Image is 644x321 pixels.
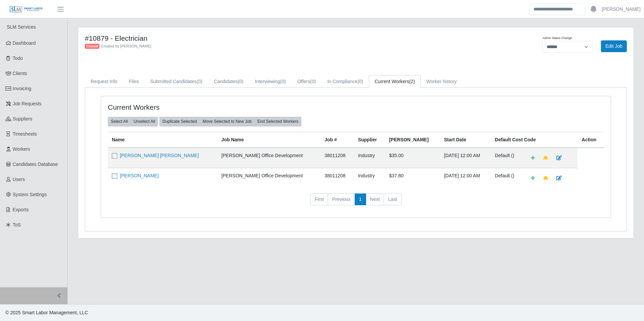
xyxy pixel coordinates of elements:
button: Select All [108,117,131,126]
a: Files [123,75,144,88]
th: Default Cost Code [491,132,578,148]
a: Edit Job [601,40,627,52]
span: Todo [13,56,23,61]
h4: #10879 - Electrician [85,34,397,42]
td: Industry [354,148,385,168]
th: Start Date [440,132,491,148]
span: Closed [85,44,99,49]
td: 38011208 [320,148,354,168]
nav: pagination [108,193,604,211]
button: Move Selected to New Job [199,117,255,126]
span: (0) [357,79,363,84]
td: Default () [491,168,522,188]
div: bulk actions [108,117,158,126]
img: SLM Logo [9,6,43,13]
td: Default () [491,148,522,168]
span: Suppliers [13,116,32,121]
a: Offers [292,75,322,88]
a: Request Info [85,75,123,88]
span: Invoicing [13,86,31,91]
button: Duplicate Selected [159,117,200,126]
span: Clients [13,71,27,76]
a: Interviewing [249,75,292,88]
td: $35.00 [385,148,440,168]
td: [PERSON_NAME] Office Development [217,148,320,168]
td: Industry [354,168,385,188]
button: End Selected Workers [254,117,301,126]
span: Dashboard [13,40,36,46]
span: (0) [280,79,286,84]
span: (2) [409,79,415,84]
span: Candidates Database [13,162,58,167]
a: Make Team Lead [539,172,552,184]
span: Created by [PERSON_NAME] [101,44,151,48]
a: [PERSON_NAME] [PERSON_NAME] [120,153,199,158]
td: 38011208 [320,168,354,188]
td: [PERSON_NAME] Office Development [217,168,320,188]
span: ToS [13,222,21,227]
a: Current Workers [369,75,421,88]
span: Exports [13,207,29,212]
th: [PERSON_NAME] [385,132,440,148]
td: [DATE] 12:00 AM [440,168,491,188]
span: (0) [197,79,202,84]
td: [DATE] 12:00 AM [440,148,491,168]
h4: Current Workers [108,103,309,111]
a: Make Team Lead [539,152,552,164]
a: Candidates [208,75,249,88]
span: System Settings [13,192,47,197]
a: Submitted Candidates [144,75,208,88]
th: Supplier [354,132,385,148]
span: SLM Services [7,24,36,30]
span: Users [13,177,25,182]
a: Add Default Cost Code [526,152,539,164]
span: Workers [13,146,30,152]
a: In Compliance [322,75,369,88]
button: Unselect All [130,117,158,126]
th: Name [108,132,217,148]
label: Admin Status Change: [542,36,573,41]
span: © 2025 Smart Labor Management, LLC [5,310,88,315]
th: Job # [320,132,354,148]
th: Action [578,132,604,148]
a: 1 [355,193,366,206]
th: Job Name [217,132,320,148]
a: Add Default Cost Code [526,172,539,184]
span: Job Requests [13,101,42,106]
div: bulk actions [159,117,301,126]
span: Timesheets [13,131,37,137]
a: Worker history [421,75,462,88]
input: Search [529,3,585,15]
td: $37.80 [385,168,440,188]
span: (0) [310,79,316,84]
a: [PERSON_NAME] [602,6,641,13]
a: [PERSON_NAME] [120,173,159,178]
span: (0) [238,79,244,84]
